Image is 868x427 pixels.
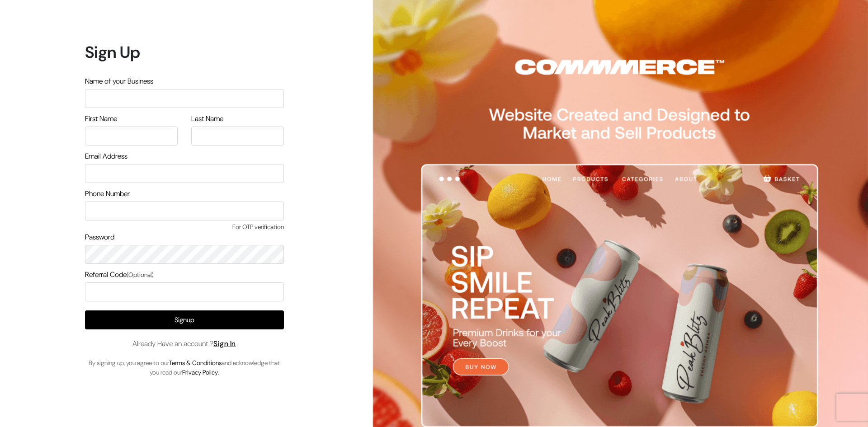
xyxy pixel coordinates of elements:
[85,269,154,280] label: Referral Code
[85,310,284,329] button: Signup
[85,76,153,87] label: Name of your Business
[182,368,218,376] a: Privacy Policy
[127,271,154,279] span: (Optional)
[213,339,236,348] a: Sign In
[85,188,130,199] label: Phone Number
[132,338,236,349] span: Already Have an account ?
[85,113,117,124] label: First Name
[85,232,114,243] label: Password
[85,222,284,232] span: For OTP verification
[85,42,284,62] h1: Sign Up
[85,151,127,162] label: Email Address
[169,359,222,367] a: Terms & Conditions
[85,358,284,377] p: By signing up, you agree to our and acknowledge that you read our .
[191,113,223,124] label: Last Name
